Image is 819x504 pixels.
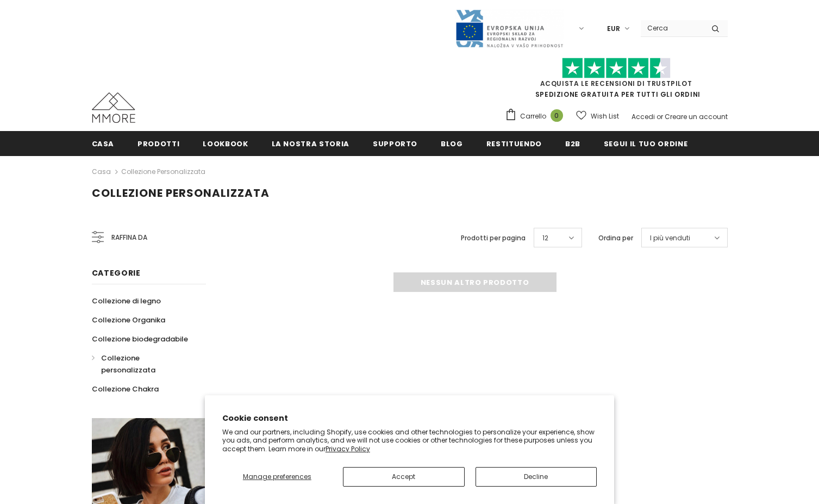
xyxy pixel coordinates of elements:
img: Fidati di Pilot Stars [562,58,671,79]
img: Javni Razpis [455,9,564,48]
a: Segui il tuo ordine [604,131,687,155]
a: Blog [441,131,463,155]
span: Categorie [92,267,141,278]
img: Casi MMORE [92,92,135,123]
span: Collezione di legno [92,296,161,306]
a: Collezione Organika [92,310,165,329]
a: Collezione personalizzata [121,167,205,176]
label: Ordina per [598,233,633,244]
span: or [657,112,663,121]
label: Prodotti per pagina [461,233,526,244]
span: Wish List [591,111,619,122]
input: Search Site [641,20,703,36]
a: Casa [92,131,115,155]
span: Collezione personalizzata [101,353,155,375]
a: Collezione biodegradabile [92,329,188,349]
a: Acquista le recensioni di TrustPilot [540,79,692,88]
span: I più venduti [650,233,690,244]
span: 0 [551,109,563,122]
span: Collezione Organika [92,315,165,325]
p: We and our partners, including Shopify, use cookies and other technologies to personalize your ex... [222,428,597,453]
span: Manage preferences [243,472,311,481]
span: B2B [565,139,580,149]
span: 12 [542,233,548,244]
a: Creare un account [665,112,728,121]
a: Casa [92,165,111,178]
span: La nostra storia [272,139,349,149]
span: supporto [373,139,417,149]
a: Restituendo [486,131,542,155]
span: Carrello [520,111,546,122]
span: Restituendo [486,139,542,149]
a: La nostra storia [272,131,349,155]
a: Collezione di legno [92,291,161,310]
span: Collezione personalizzata [92,185,270,201]
span: SPEDIZIONE GRATUITA PER TUTTI GLI ORDINI [505,63,728,99]
button: Accept [343,467,465,487]
a: Accedi [632,112,655,121]
a: Collezione Chakra [92,379,159,399]
a: Lookbook [203,131,248,155]
span: EUR [607,23,620,34]
a: supporto [373,131,417,155]
button: Decline [476,467,597,487]
h2: Cookie consent [222,413,597,424]
a: Javni Razpis [455,23,564,33]
a: Prodotti [137,131,179,155]
a: Privacy Policy [326,444,370,453]
a: Wish List [576,107,619,126]
span: Lookbook [203,139,248,149]
span: Blog [441,139,463,149]
span: Raffina da [111,232,147,244]
span: Collezione Chakra [92,384,159,394]
button: Manage preferences [222,467,332,487]
span: Prodotti [137,139,179,149]
span: Collezione biodegradabile [92,334,188,344]
a: Collezione personalizzata [92,349,194,379]
a: Carrello 0 [505,108,568,125]
span: Segui il tuo ordine [604,139,687,149]
span: Casa [92,139,115,149]
a: B2B [565,131,580,155]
